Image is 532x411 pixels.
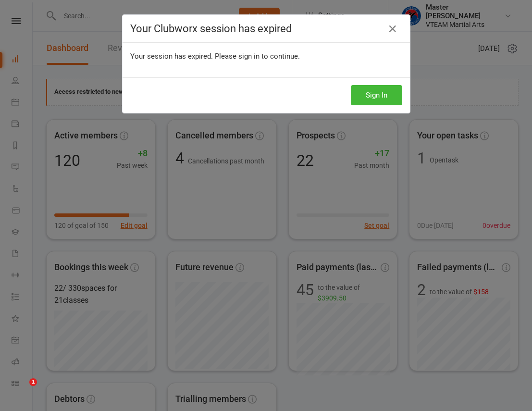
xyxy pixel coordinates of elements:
[385,21,400,37] a: Close
[351,85,402,105] button: Sign In
[10,378,33,401] iframe: Intercom live chat
[29,378,37,386] span: 1
[130,52,300,61] span: Your session has expired. Please sign in to continue.
[130,23,402,35] h4: Your Clubworx session has expired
